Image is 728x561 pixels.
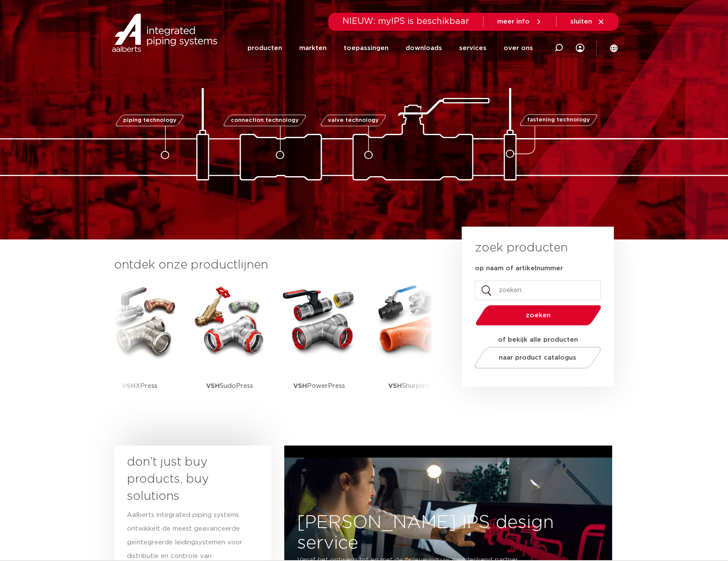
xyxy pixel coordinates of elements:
[114,257,433,274] h3: ontdek onze productlijnen
[123,118,177,123] span: piping technology
[472,304,604,326] button: zoeken
[122,383,136,389] strong: VSH
[101,282,178,413] a: VSHXPress
[206,359,253,413] p: SudoPress
[371,282,448,413] a: VSHShurjoint
[248,31,533,65] nav: Menu
[498,312,579,319] span: zoeken
[299,31,327,65] a: markten
[570,18,592,25] span: sluiten
[293,383,307,389] strong: VSH
[499,354,576,361] span: naar product catalogus
[342,17,469,26] span: NIEUW: myIPS is beschikbaar
[206,383,220,389] strong: VSH
[576,31,584,65] div: my IPS
[497,18,530,25] span: meer info
[191,282,268,413] a: VSHSudoPress
[459,31,486,65] a: services
[328,118,379,123] span: valve technology
[570,18,605,26] a: sluiten
[504,31,533,65] a: over ons
[498,337,578,343] strong: of bekijk alle producten
[284,512,612,553] h3: [PERSON_NAME] IPS design service
[122,359,157,413] p: XPress
[475,280,601,300] input: zoeken
[248,31,282,65] a: producten
[472,347,603,369] a: naar product catalogus
[388,359,430,413] p: Shurjoint
[281,282,358,413] a: VSHPowerPress
[475,264,563,273] label: op naam of artikelnummer
[527,118,590,123] span: fastening technology
[344,31,389,65] a: toepassingen
[127,454,243,505] h3: don’t just buy products, buy solutions
[406,31,442,65] a: downloads
[497,18,542,26] a: meer info
[230,118,298,123] span: connection technology
[475,239,568,257] h3: zoek producten
[388,383,402,389] strong: VSH
[293,359,345,413] p: PowerPress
